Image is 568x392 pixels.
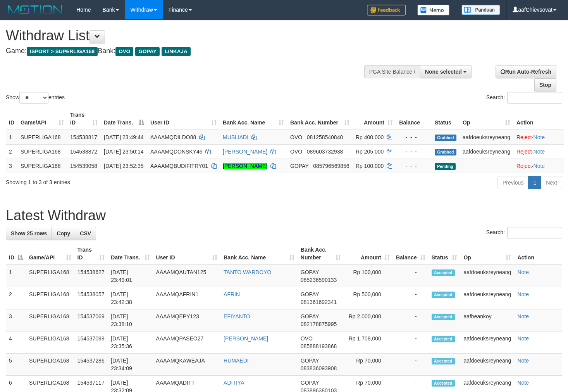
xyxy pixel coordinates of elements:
td: 3 [6,309,26,332]
a: Note [517,269,529,275]
a: Note [517,291,529,297]
td: AAAAMQAFRIN1 [153,287,221,309]
td: AAAAMQPASEO27 [153,332,221,354]
h1: Withdraw List [6,28,371,43]
span: Accepted [432,292,455,298]
img: MOTION_logo.png [6,4,65,16]
label: Show entries [6,92,65,104]
th: Amount: activate to sort column ascending [353,108,396,130]
th: User ID: activate to sort column ascending [153,243,221,265]
th: Status: activate to sort column ascending [429,243,461,265]
td: SUPERLIGA168 [26,287,74,309]
th: Bank Acc. Number: activate to sort column ascending [298,243,344,265]
span: OVO [301,335,313,342]
a: Copy [52,227,75,240]
th: Balance: activate to sort column ascending [393,243,429,265]
a: Run Auto-Refresh [496,65,556,78]
th: Action [513,108,564,130]
span: Accepted [432,336,455,342]
span: Show 25 rows [11,230,47,237]
span: Rp 205.000 [356,149,384,155]
span: Copy 089603732938 to clipboard [307,149,343,155]
a: Reject [516,134,532,140]
span: Accepted [432,358,455,364]
span: 154538872 [70,149,97,155]
span: [DATE] 23:49:44 [104,134,143,140]
span: 154539058 [70,163,97,169]
div: - - - [399,133,429,141]
span: GOPAY [301,291,319,297]
span: OVO [115,47,133,56]
div: Showing 1 to 3 of 3 entries [6,175,231,186]
span: Rp 100.000 [356,163,384,169]
a: MUSLIADI [223,134,248,140]
a: CSV [75,227,96,240]
a: Note [534,134,545,140]
td: - [393,265,429,287]
a: Note [517,357,529,364]
a: Next [541,176,562,189]
span: Copy 085236590133 to clipboard [301,277,337,283]
td: 2 [6,144,17,159]
a: ADITIYA [224,380,244,386]
td: AAAAMQAUTAN125 [153,265,221,287]
th: Date Trans.: activate to sort column descending [101,108,147,130]
td: 4 [6,332,26,354]
th: Bank Acc. Number: activate to sort column ascending [287,108,353,130]
a: Note [517,380,529,386]
td: [DATE] 23:49:01 [108,265,153,287]
a: Reject [516,149,532,155]
span: GOPAY [301,357,319,364]
td: - [393,309,429,332]
a: Note [534,149,545,155]
span: OVO [290,134,302,140]
td: SUPERLIGA168 [26,354,74,376]
div: - - - [399,162,429,170]
td: SUPERLIGA168 [17,144,67,159]
td: · [513,130,564,145]
td: 154537069 [74,309,108,332]
label: Search: [486,92,562,104]
td: - [393,332,429,354]
span: Rp 400.000 [356,134,384,140]
span: Copy 081258540840 to clipboard [307,134,343,140]
td: aafheankoy [460,309,514,332]
th: Game/API: activate to sort column ascending [26,243,74,265]
a: Previous [497,176,528,189]
h1: Latest Withdraw [6,208,562,223]
td: 5 [6,354,26,376]
td: 154538627 [74,265,108,287]
td: aafdoeuksreyneang [460,332,514,354]
td: AAAAMQKAWEAJA [153,354,221,376]
a: AFRIN [224,291,240,297]
td: · [513,159,564,173]
span: Copy 085796569856 to clipboard [313,163,349,169]
span: AAAAMQDONSKY46 [150,149,203,155]
span: ISPORT > SUPERLIGA168 [27,47,98,56]
span: Accepted [432,380,455,387]
div: PGA Site Balance / [364,65,420,78]
td: Rp 500,000 [344,287,393,309]
span: Copy 081361692341 to clipboard [301,299,337,305]
th: Bank Acc. Name: activate to sort column ascending [220,108,287,130]
a: EFIYANTO [224,313,250,319]
span: Pending [435,163,456,170]
select: Showentries [19,92,48,104]
th: ID [6,108,17,130]
td: SUPERLIGA168 [17,159,67,173]
span: GOPAY [301,269,319,275]
a: Note [517,313,529,319]
td: 2 [6,287,26,309]
td: 1 [6,265,26,287]
span: 154538817 [70,134,97,140]
td: Rp 100,000 [344,265,393,287]
td: · [513,144,564,159]
td: 154538057 [74,287,108,309]
td: aafdoeuksreyneang [460,354,514,376]
td: 154537286 [74,354,108,376]
a: Show 25 rows [6,227,52,240]
th: Amount: activate to sort column ascending [344,243,393,265]
span: AAAAMQBUDIFITRY01 [150,163,208,169]
a: [PERSON_NAME] [224,335,268,342]
td: SUPERLIGA168 [17,130,67,145]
